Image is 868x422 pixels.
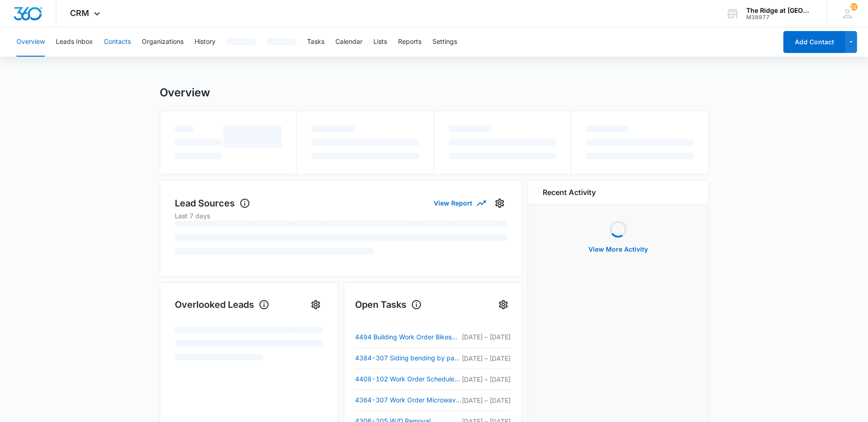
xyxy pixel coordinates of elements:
a: 4408-102 Work Order Scheduled [PERSON_NAME] [355,374,462,385]
button: Settings [432,27,457,57]
h6: Recent Activity [543,187,596,198]
button: Add Contact [783,31,845,53]
h1: Overview [160,86,210,100]
div: account name [746,7,813,14]
button: View Report [434,195,485,211]
div: account id [746,14,813,21]
button: Contacts [104,27,131,57]
button: View More Activity [579,238,657,260]
button: Tasks [307,27,324,57]
span: 227 [850,3,857,11]
p: [DATE] – [DATE] [462,332,511,342]
h1: Overlooked Leads [175,298,270,311]
button: Organizations [142,27,183,57]
button: Settings [308,297,323,312]
button: Lists [373,27,387,57]
p: Last 7 days [175,211,507,221]
a: 4364-307 Work Order Microwave Scheduled [PERSON_NAME] [355,395,462,406]
a: 4384-307 Siding bending by patio door [355,353,462,364]
button: Reports [398,27,421,57]
h1: Open Tasks [355,298,422,311]
button: Settings [496,297,511,312]
button: Calendar [335,27,362,57]
p: [DATE] – [DATE] [462,375,511,384]
button: Overview [16,27,45,57]
button: Settings [492,196,507,211]
a: 4494 Building Work Order Bikes outside of bulding [355,332,462,343]
div: notifications count [850,3,857,11]
h1: Lead Sources [175,196,250,210]
p: [DATE] – [DATE] [462,396,511,405]
p: [DATE] – [DATE] [462,353,511,363]
button: Leads Inbox [56,27,93,57]
button: History [194,27,216,57]
span: CRM [70,8,89,18]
